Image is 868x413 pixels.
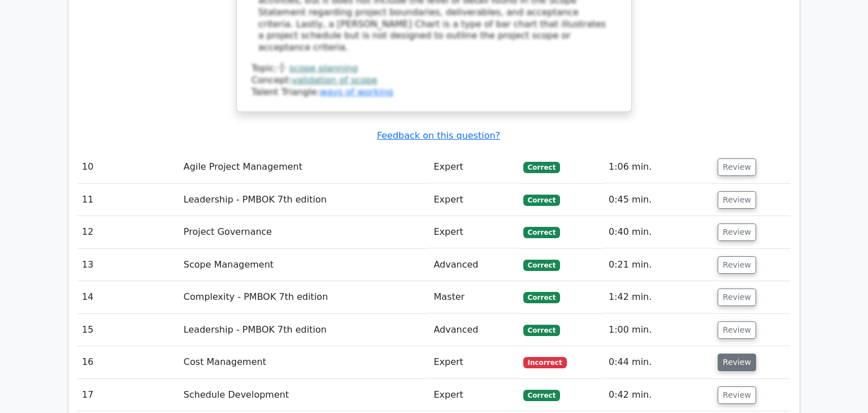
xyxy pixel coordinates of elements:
[718,354,756,371] button: Review
[523,162,560,173] span: Correct
[718,386,756,404] button: Review
[604,281,713,313] td: 1:42 min.
[523,227,560,238] span: Correct
[604,346,713,378] td: 0:44 min.
[604,249,713,281] td: 0:21 min.
[77,379,179,411] td: 17
[179,216,429,248] td: Project Governance
[179,314,429,346] td: Leadership - PMBOK 7th edition
[523,195,560,206] span: Correct
[77,281,179,313] td: 14
[179,346,429,378] td: Cost Management
[77,216,179,248] td: 12
[251,75,617,87] div: Concept:
[77,184,179,216] td: 11
[179,281,429,313] td: Complexity - PMBOK 7th edition
[77,249,179,281] td: 13
[604,379,713,411] td: 0:42 min.
[718,191,756,209] button: Review
[523,325,560,336] span: Correct
[429,249,518,281] td: Advanced
[292,75,377,85] a: validation of scope
[604,151,713,183] td: 1:06 min.
[523,260,560,271] span: Correct
[179,184,429,216] td: Leadership - PMBOK 7th edition
[77,346,179,378] td: 16
[77,151,179,183] td: 10
[718,223,756,241] button: Review
[523,357,567,368] span: Incorrect
[523,390,560,401] span: Correct
[179,249,429,281] td: Scope Management
[718,256,756,274] button: Review
[429,216,518,248] td: Expert
[289,63,358,74] a: scope planning
[251,63,617,98] div: Talent Triangle:
[429,379,518,411] td: Expert
[429,184,518,216] td: Expert
[429,151,518,183] td: Expert
[377,130,500,141] a: Feedback on this question?
[251,63,617,75] div: Topic:
[718,289,756,306] button: Review
[429,346,518,378] td: Expert
[179,379,429,411] td: Schedule Development
[604,184,713,216] td: 0:45 min.
[718,158,756,176] button: Review
[320,87,393,97] a: ways of working
[523,292,560,303] span: Correct
[429,281,518,313] td: Master
[604,314,713,346] td: 1:00 min.
[429,314,518,346] td: Advanced
[77,314,179,346] td: 15
[604,216,713,248] td: 0:40 min.
[179,151,429,183] td: Agile Project Management
[718,321,756,339] button: Review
